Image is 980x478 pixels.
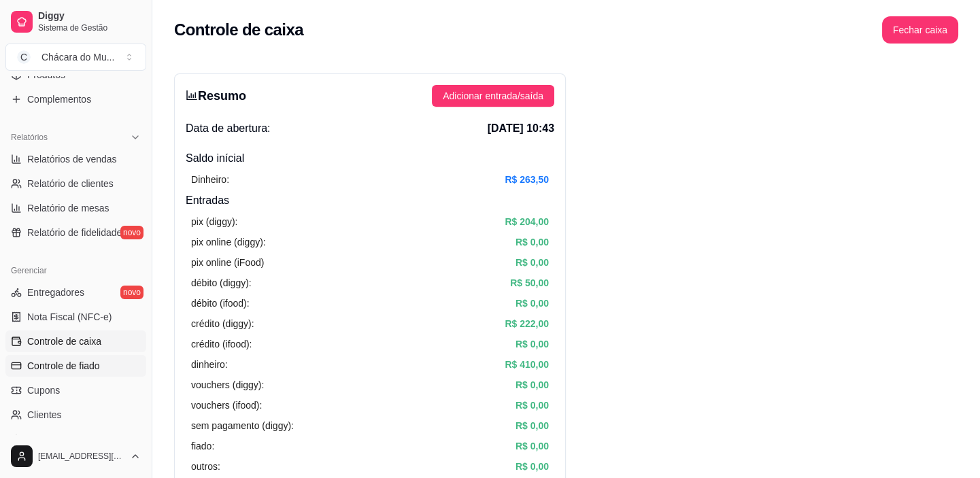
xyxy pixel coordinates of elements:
[191,398,262,413] article: vouchers (ifood):
[516,418,549,433] article: R$ 0,00
[5,260,146,281] div: Gerenciar
[41,50,114,64] div: Chácara do Mu ...
[191,172,229,187] article: Dinheiro:
[174,19,303,41] h2: Controle de caixa
[186,89,198,101] span: bar-chart
[443,88,543,103] span: Adicionar entrada/saída
[27,286,84,299] span: Entregadores
[5,440,146,473] button: [EMAIL_ADDRESS][DOMAIN_NAME]
[5,330,146,352] a: Controle de caixa
[38,10,141,22] span: Diggy
[488,120,554,137] span: [DATE] 10:43
[516,439,549,454] article: R$ 0,00
[27,92,91,106] span: Complementos
[5,5,146,38] a: DiggySistema de Gestão
[191,418,294,433] article: sem pagamento (diggy):
[516,296,549,311] article: R$ 0,00
[11,132,48,143] span: Relatórios
[27,226,122,239] span: Relatório de fidelidade
[38,451,124,462] span: [EMAIL_ADDRESS][DOMAIN_NAME]
[5,148,146,170] a: Relatórios de vendas
[5,379,146,401] a: Cupons
[191,337,252,352] article: crédito (ifood):
[505,357,549,372] article: R$ 410,00
[27,359,100,373] span: Controle de fiado
[516,459,549,474] article: R$ 0,00
[5,281,146,303] a: Entregadoresnovo
[516,377,549,392] article: R$ 0,00
[186,120,271,137] span: Data de abertura:
[27,383,60,397] span: Cupons
[505,172,549,187] article: R$ 263,50
[191,296,250,311] article: débito (ifood):
[191,316,254,331] article: crédito (diggy):
[27,310,112,324] span: Nota Fiscal (NFC-e)
[5,173,146,194] a: Relatório de clientes
[505,214,549,229] article: R$ 204,00
[516,255,549,270] article: R$ 0,00
[27,152,117,166] span: Relatórios de vendas
[5,88,146,110] a: Complementos
[186,150,554,167] h4: Saldo inícial
[505,316,549,331] article: R$ 222,00
[191,214,237,229] article: pix (diggy):
[5,404,146,426] a: Clientes
[27,335,101,348] span: Controle de caixa
[5,355,146,377] a: Controle de fiado
[17,50,31,64] span: C
[882,16,958,44] button: Fechar caixa
[5,44,146,71] button: Select a team
[27,177,114,190] span: Relatório de clientes
[191,275,252,290] article: débito (diggy):
[191,377,264,392] article: vouchers (diggy):
[516,337,549,352] article: R$ 0,00
[27,432,62,446] span: Estoque
[5,222,146,243] a: Relatório de fidelidadenovo
[191,255,264,270] article: pix online (iFood)
[516,398,549,413] article: R$ 0,00
[516,235,549,250] article: R$ 0,00
[186,192,554,209] h4: Entradas
[191,235,266,250] article: pix online (diggy):
[38,22,141,33] span: Sistema de Gestão
[5,197,146,219] a: Relatório de mesas
[191,357,228,372] article: dinheiro:
[191,459,220,474] article: outros:
[432,85,554,107] button: Adicionar entrada/saída
[27,201,109,215] span: Relatório de mesas
[510,275,549,290] article: R$ 50,00
[5,428,146,450] a: Estoque
[191,439,214,454] article: fiado:
[27,408,62,422] span: Clientes
[5,306,146,328] a: Nota Fiscal (NFC-e)
[186,86,246,105] h3: Resumo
